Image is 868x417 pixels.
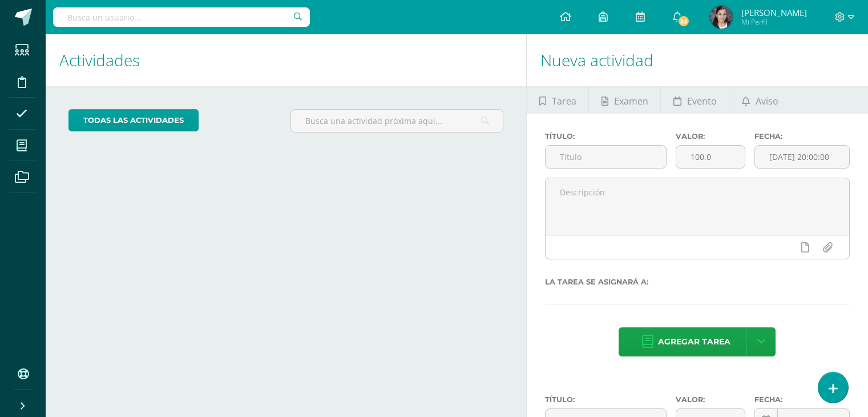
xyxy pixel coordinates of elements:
[687,87,717,115] span: Evento
[676,395,745,404] label: Valor:
[545,395,667,404] label: Título:
[754,395,850,404] label: Fecha:
[754,132,850,141] label: Fecha:
[540,34,854,86] h1: Nueva actividad
[546,146,666,168] input: Título
[729,86,790,114] a: Aviso
[710,6,733,29] img: 067093f319d00e75f7ba677909e88e3d.png
[755,146,849,168] input: Fecha de entrega
[614,87,648,115] span: Examen
[661,86,729,114] a: Evento
[756,87,778,115] span: Aviso
[677,15,690,27] span: 23
[68,109,199,131] a: todas las Actividades
[527,86,588,114] a: Tarea
[589,86,660,114] a: Examen
[676,132,745,141] label: Valor:
[741,7,807,18] span: [PERSON_NAME]
[552,87,576,115] span: Tarea
[676,146,745,168] input: Puntos máximos
[59,34,512,86] h1: Actividades
[53,7,310,27] input: Busca un usuario...
[545,278,850,286] label: La tarea se asignará a:
[545,132,667,141] label: Título:
[658,328,730,356] span: Agregar tarea
[291,110,503,132] input: Busca una actividad próxima aquí...
[741,17,807,27] span: Mi Perfil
